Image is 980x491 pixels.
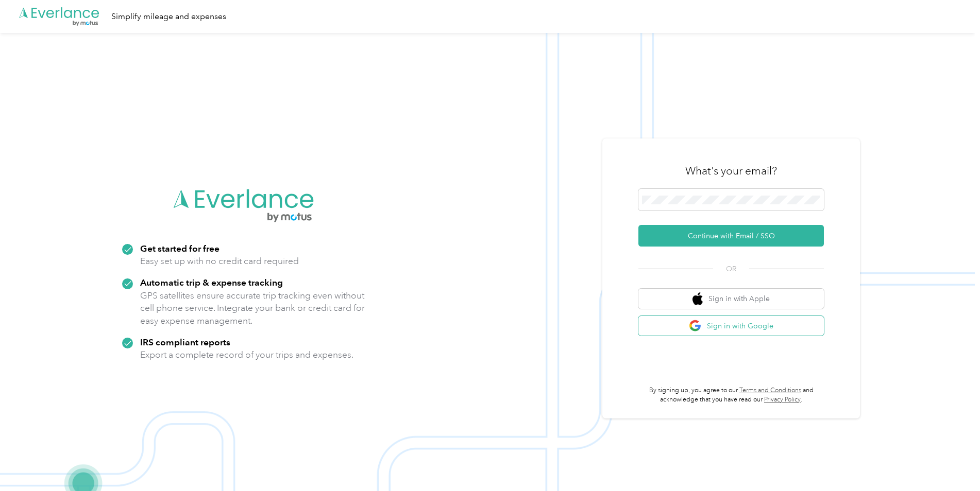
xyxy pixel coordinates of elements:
[140,243,219,254] strong: Get started for free
[692,292,703,305] img: apple logo
[638,316,824,336] button: google logoSign in with Google
[140,289,365,327] p: GPS satellites ensure accurate trip tracking even without cell phone service. Integrate your bank...
[140,348,353,361] p: Export a complete record of your trips and expenses.
[111,10,226,23] div: Simplify mileage and expenses
[140,337,230,347] strong: IRS compliant reports
[685,164,777,178] h3: What's your email?
[140,255,299,268] p: Easy set up with no credit card required
[140,277,283,288] strong: Automatic trip & expense tracking
[638,289,824,309] button: apple logoSign in with Apple
[739,387,801,394] a: Terms and Conditions
[689,320,702,332] img: google logo
[713,264,749,274] span: OR
[638,386,824,404] p: By signing up, you agree to our and acknowledge that you have read our .
[764,396,801,404] a: Privacy Policy
[638,225,824,247] button: Continue with Email / SSO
